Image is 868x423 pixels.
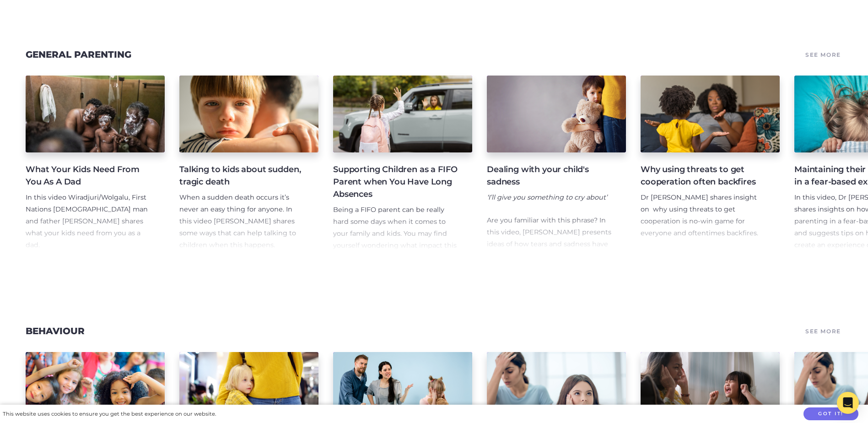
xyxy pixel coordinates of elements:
a: See More [804,48,842,61]
a: Behaviour [26,325,85,336]
button: Got it! [803,407,858,421]
h4: Why using threats to get cooperation often backfires [641,163,765,188]
p: In this video Wiradjuri/Wolgalu, First Nations [DEMOGRAPHIC_DATA] man and father [PERSON_NAME] sh... [26,192,150,251]
h4: What Your Kids Need From You As A Dad [26,163,150,188]
div: Open Intercom Messenger [837,392,859,414]
a: Why using threats to get cooperation often backfires Dr [PERSON_NAME] shares insight on why using... [641,76,780,251]
p: Being a FIFO parent can be really hard some days when it comes to your family and kids. You may f... [333,204,458,323]
a: Supporting Children as a FIFO Parent when You Have Long Absences Being a FIFO parent can be reall... [333,76,472,251]
a: General Parenting [26,49,131,60]
em: ‘I’ll give you something to cry about’ [487,193,607,201]
a: See More [804,325,842,337]
h4: Talking to kids about sudden, tragic death [179,163,304,188]
p: Are you familiar with this phrase? In this video, [PERSON_NAME] presents ideas of how tears and s... [487,215,611,286]
h4: Dealing with your child's sadness [487,163,611,188]
div: This website uses cookies to ensure you get the best experience on our website. [3,409,216,419]
a: Dealing with your child's sadness ‘I’ll give you something to cry about’ Are you familiar with th... [487,76,626,251]
p: When a sudden death occurs it’s never an easy thing for anyone. In this video [PERSON_NAME] share... [179,192,304,251]
p: Dr [PERSON_NAME] shares insight on why using threats to get cooperation is no-win game for everyo... [641,192,765,239]
a: Talking to kids about sudden, tragic death When a sudden death occurs it’s never an easy thing fo... [179,76,318,251]
h4: Supporting Children as a FIFO Parent when You Have Long Absences [333,163,458,201]
a: What Your Kids Need From You As A Dad In this video Wiradjuri/Wolgalu, First Nations [DEMOGRAPHIC... [26,76,165,251]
